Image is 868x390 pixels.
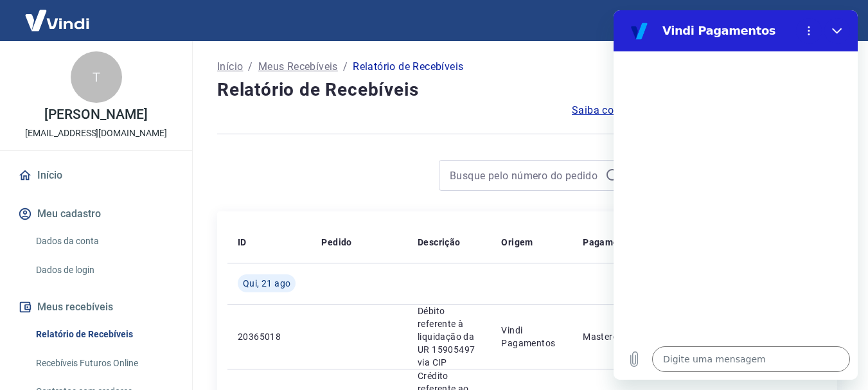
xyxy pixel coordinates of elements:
[353,59,463,75] p: Relatório de Recebíveis
[418,305,481,369] p: Débito referente à liquidação da UR 15905497 via CIP
[44,108,147,121] p: [PERSON_NAME]
[71,51,122,103] div: T
[418,236,461,249] p: Descrição
[217,77,837,103] h4: Relatório de Recebíveis
[15,200,177,228] button: Meu cadastro
[31,350,177,377] a: Recebíveis Futuros Online
[15,1,99,40] img: Vindi
[15,293,177,321] button: Meus recebíveis
[25,127,167,140] p: [EMAIL_ADDRESS][DOMAIN_NAME]
[258,59,338,75] a: Meus Recebíveis
[343,59,348,75] p: /
[15,161,177,190] a: Início
[583,330,634,343] p: Mastercard
[31,321,177,348] a: Relatório de Recebíveis
[243,277,290,290] span: Qui, 21 ago
[583,236,633,249] p: Pagamento
[806,9,853,33] button: Sair
[31,228,177,254] a: Dados da conta
[217,59,243,75] a: Início
[572,103,837,118] a: Saiba como funciona a programação dos recebimentos
[501,324,562,350] p: Vindi Pagamentos
[614,10,858,380] iframe: Janela de mensagens
[248,59,252,75] p: /
[501,236,533,249] p: Origem
[238,330,301,343] p: 20365018
[238,236,247,249] p: ID
[321,236,351,249] p: Pedido
[31,257,177,283] a: Dados de login
[450,166,600,185] input: Busque pelo número do pedido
